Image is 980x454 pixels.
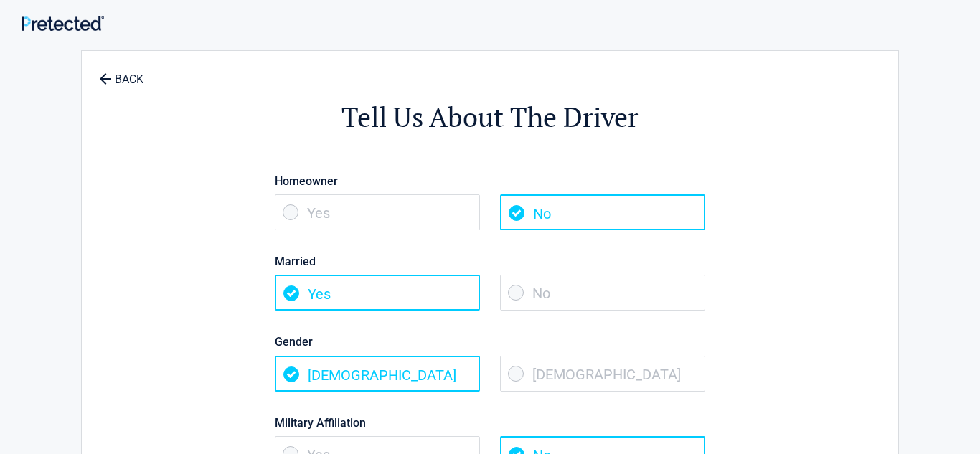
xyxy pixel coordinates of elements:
[275,356,480,392] span: [DEMOGRAPHIC_DATA]
[500,275,705,311] span: No
[275,252,705,271] label: Married
[161,99,819,136] h2: Tell Us About The Driver
[275,332,705,351] label: Gender
[275,275,480,311] span: Yes
[96,60,146,85] a: BACK
[275,413,705,432] label: Military Affiliation
[500,356,705,392] span: [DEMOGRAPHIC_DATA]
[275,194,480,230] span: Yes
[275,171,705,191] label: Homeowner
[22,16,104,31] img: Main Logo
[500,194,705,230] span: No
